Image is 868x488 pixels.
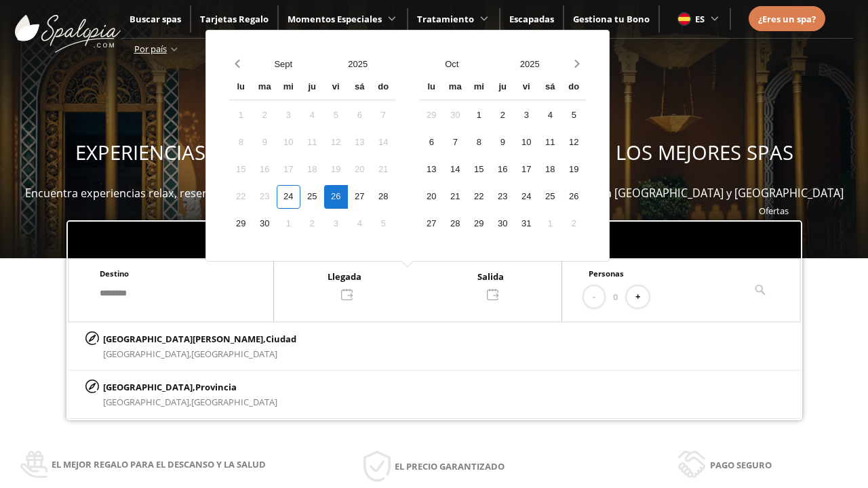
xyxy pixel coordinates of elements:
[229,76,253,100] div: lu
[100,268,129,279] span: Destino
[467,212,491,236] div: 29
[443,158,467,182] div: 14
[348,212,372,236] div: 4
[277,212,300,236] div: 1
[515,212,538,236] div: 31
[277,131,300,155] div: 10
[191,348,277,360] span: [GEOGRAPHIC_DATA]
[509,13,554,25] a: Escapadas
[491,212,515,236] div: 30
[191,396,277,408] span: [GEOGRAPHIC_DATA]
[277,185,300,209] div: 24
[300,76,324,100] div: ju
[515,104,538,127] div: 3
[266,333,296,345] span: Ciudad
[710,457,772,472] span: Pago seguro
[321,52,395,76] button: Open years overlay
[246,52,321,76] button: Open months overlay
[52,457,266,472] span: El mejor regalo para el descanso y la salud
[372,104,395,127] div: 7
[467,104,491,127] div: 1
[75,139,793,166] span: EXPERIENCIAS WELLNESS PARA REGALAR Y DISFRUTAR EN LOS MEJORES SPAS
[443,104,467,127] div: 30
[491,76,515,100] div: ju
[348,104,372,127] div: 6
[277,104,300,127] div: 3
[538,158,562,182] div: 18
[515,158,538,182] div: 17
[420,76,586,236] div: Calendar wrapper
[613,289,618,304] span: 0
[253,212,277,236] div: 30
[25,186,844,201] span: Encuentra experiencias relax, reserva bonos spas y escapadas wellness para disfrutar en más de 40...
[467,185,491,209] div: 22
[229,76,395,236] div: Calendar wrapper
[562,104,586,127] div: 5
[372,185,395,209] div: 28
[562,212,586,236] div: 2
[277,76,300,100] div: mi
[229,104,253,127] div: 1
[759,205,789,217] a: Ofertas
[569,52,586,76] button: Next month
[491,158,515,182] div: 16
[103,348,191,360] span: [GEOGRAPHIC_DATA],
[395,459,505,474] span: El precio garantizado
[420,104,443,127] div: 29
[443,76,467,100] div: ma
[491,185,515,209] div: 23
[758,12,816,26] a: ¿Eres un spa?
[348,131,372,155] div: 13
[253,131,277,155] div: 9
[538,131,562,155] div: 11
[229,131,253,155] div: 8
[134,43,167,55] span: Por país
[253,76,277,100] div: ma
[467,76,491,100] div: mi
[589,268,624,279] span: Personas
[420,131,443,155] div: 6
[443,185,467,209] div: 21
[515,76,538,100] div: vi
[300,131,324,155] div: 11
[130,13,181,25] a: Buscar spas
[229,52,246,76] button: Previous month
[300,104,324,127] div: 4
[348,76,372,100] div: sá
[372,131,395,155] div: 14
[538,76,562,100] div: sá
[253,104,277,127] div: 2
[562,131,586,155] div: 12
[538,212,562,236] div: 1
[420,185,443,209] div: 20
[420,212,443,236] div: 27
[253,158,277,182] div: 16
[573,13,650,25] a: Gestiona tu Bono
[229,104,395,236] div: Calendar days
[584,286,604,308] button: -
[372,212,395,236] div: 5
[420,76,443,100] div: lu
[443,131,467,155] div: 7
[195,381,237,393] span: Provincia
[515,131,538,155] div: 10
[413,52,491,76] button: Open months overlay
[103,396,191,408] span: [GEOGRAPHIC_DATA],
[348,185,372,209] div: 27
[324,76,348,100] div: vi
[300,212,324,236] div: 2
[491,131,515,155] div: 9
[627,286,649,308] button: +
[277,158,300,182] div: 17
[229,158,253,182] div: 15
[324,158,348,182] div: 19
[229,185,253,209] div: 22
[372,76,395,100] div: do
[538,104,562,127] div: 4
[200,13,269,25] a: Tarjetas Regalo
